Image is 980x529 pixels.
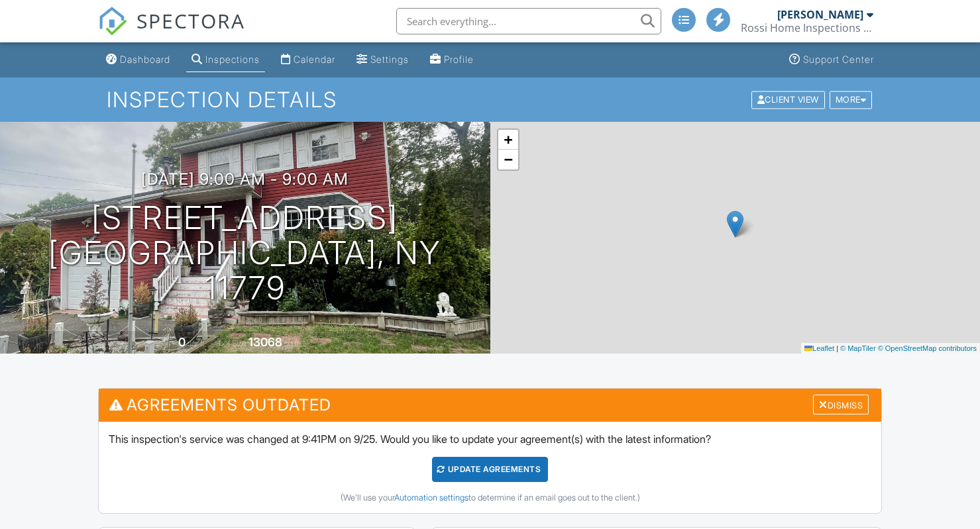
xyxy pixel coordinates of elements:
div: Client View [751,91,825,109]
h3: [DATE] 9:00 am - 9:00 am [141,170,349,188]
div: Dismiss [813,395,869,415]
span: | [836,344,838,352]
span: + [504,131,512,148]
a: Profile [425,48,479,72]
a: SPECTORA [98,18,245,46]
a: Automation settings [394,493,468,503]
div: Update Agreements [432,457,548,482]
a: Dashboard [101,48,176,72]
h1: Inspection Details [107,88,874,111]
input: Search everything... [396,8,661,34]
a: Zoom in [498,130,518,150]
a: Leaflet [804,344,834,352]
a: Zoom out [498,150,518,169]
div: Support Center [803,54,874,65]
a: © MapTiler [840,344,876,352]
span: SPECTORA [136,7,245,34]
span: Lot Size [219,338,246,348]
div: Profile [444,54,474,65]
h3: Agreements Outdated [99,389,881,421]
div: 0 [178,335,186,349]
div: Rossi Home Inspections Inc. [741,21,873,34]
a: Client View [750,94,828,104]
div: 13068 [248,335,282,349]
div: Inspections [205,54,260,65]
span: sq.ft. [284,338,301,348]
div: [PERSON_NAME] [777,8,863,21]
a: Calendar [276,48,341,72]
div: More [830,91,873,109]
div: This inspection's service was changed at 9:41PM on 9/25. Would you like to update your agreement(... [99,422,881,513]
div: Calendar [294,54,335,65]
a: © OpenStreetMap contributors [878,344,977,352]
span: − [504,151,512,168]
a: Inspections [186,48,265,72]
img: The Best Home Inspection Software - Spectora [98,7,127,36]
div: Settings [370,54,409,65]
a: Support Center [784,48,879,72]
img: Marker [727,211,743,238]
h1: [STREET_ADDRESS] [GEOGRAPHIC_DATA], NY 11779 [21,201,469,305]
a: Settings [351,48,414,72]
span: sq. ft. [188,338,206,348]
div: (We'll use your to determine if an email goes out to the client.) [109,493,871,503]
div: Dashboard [120,54,170,65]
